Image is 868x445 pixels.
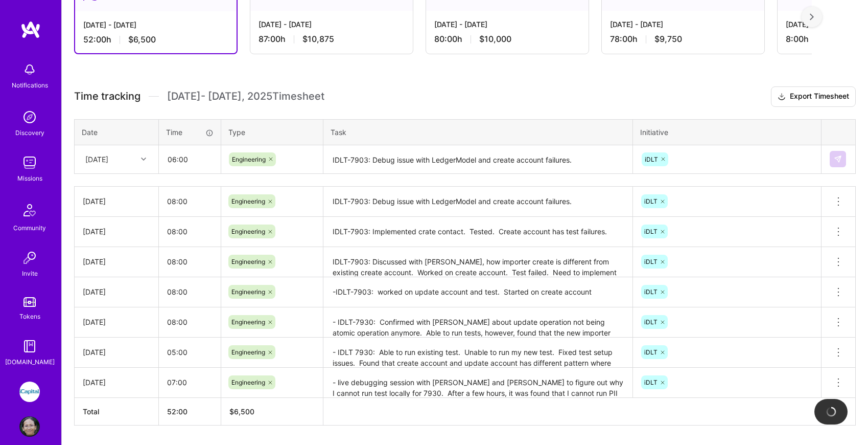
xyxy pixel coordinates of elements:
div: Community [13,222,46,233]
span: Engineering [231,228,265,235]
span: iDLT [645,155,658,163]
span: [DATE] - [DATE] , 2025 Timesheet [167,90,324,103]
span: $9,750 [654,34,682,44]
a: iCapital: Build and maintain RESTful API [17,382,42,402]
span: iDLT [644,318,658,326]
input: HH:MM [159,218,221,245]
textarea: IDLT-7903: Implemented crate contact. Tested. Create account has test failures. [324,218,631,246]
div: Invite [22,268,38,279]
div: [DATE] [83,317,150,327]
span: Engineering [231,348,265,356]
th: Type [221,119,323,145]
div: Discovery [15,127,44,138]
img: iCapital: Build and maintain RESTful API [19,382,40,402]
span: Engineering [232,155,266,163]
div: [DATE] [83,377,150,388]
div: Time [166,127,214,138]
a: User Avatar [17,416,42,437]
button: Export Timesheet [771,86,856,107]
span: Engineering [231,258,265,265]
textarea: -IDLT-7903: worked on update account and test. Started on create account [324,278,631,306]
div: Initiative [640,127,814,138]
input: HH:MM [159,146,220,173]
div: Notifications [12,80,48,91]
textarea: IDLT-7903: Debug issue with LedgerModel and create account failures. [324,188,631,216]
i: icon Download [778,92,786,102]
img: loading [826,407,836,417]
div: [DATE] - [DATE] [259,19,405,30]
input: HH:MM [159,369,221,396]
span: iDLT [644,197,658,205]
th: Date [75,119,159,145]
img: teamwork [19,152,40,173]
img: tokens [24,297,36,307]
div: [DATE] [85,154,108,165]
div: [DATE] [83,196,150,207]
div: [DATE] - [DATE] [434,19,580,30]
span: iDLT [644,228,658,235]
div: [DATE] [83,256,150,267]
div: null [830,151,847,167]
textarea: - IDLT-7930: Confirmed with [PERSON_NAME] about update operation not being atomic operation anymo... [324,308,631,337]
span: $6,500 [128,34,156,45]
span: iDLT [644,258,658,265]
input: HH:MM [159,278,221,305]
img: Invite [19,248,40,268]
img: User Avatar [19,416,40,437]
th: 52:00 [159,397,221,425]
span: iDLT [644,348,658,356]
i: icon Chevron [141,157,146,162]
img: Community [17,198,42,222]
textarea: IDLT-7903: Discussed with [PERSON_NAME], how importer create is different from existing create ac... [324,248,631,276]
div: [DOMAIN_NAME] [5,357,55,367]
input: HH:MM [159,188,221,215]
img: bell [19,59,40,80]
textarea: - IDLT 7930: Able to run existing test. Unable to run my new test. Fixed test setup issues. Found... [324,339,631,367]
span: Engineering [231,197,265,205]
img: logo [20,20,41,39]
img: discovery [19,107,40,127]
div: Missions [17,173,42,184]
th: Total [75,397,159,425]
div: 80:00 h [434,34,580,44]
div: [DATE] [83,286,150,297]
input: HH:MM [159,308,221,336]
div: 78:00 h [610,34,756,44]
span: iDLT [644,288,658,296]
div: Tokens [19,311,40,322]
div: [DATE] - [DATE] [83,19,228,30]
textarea: - live debugging session with [PERSON_NAME] and [PERSON_NAME] to figure out why I cannot run test... [324,369,631,397]
div: 87:00 h [259,34,405,44]
div: [DATE] [83,226,150,237]
img: Submit [834,155,842,163]
img: guide book [19,336,40,357]
input: HH:MM [159,339,221,366]
div: 52:00 h [83,34,228,45]
div: [DATE] [83,347,150,358]
th: Task [323,119,633,145]
span: Engineering [231,318,265,326]
img: right [810,13,814,20]
input: HH:MM [159,248,221,275]
span: iDLT [644,379,658,386]
span: $ 6,500 [229,407,254,416]
span: Time tracking [74,90,140,103]
span: $10,875 [302,34,334,44]
span: Engineering [231,288,265,296]
span: Engineering [231,379,265,386]
div: [DATE] - [DATE] [610,19,756,30]
span: $10,000 [479,34,511,44]
textarea: IDLT-7903: Debug issue with LedgerModel and create account failures. [324,146,631,173]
